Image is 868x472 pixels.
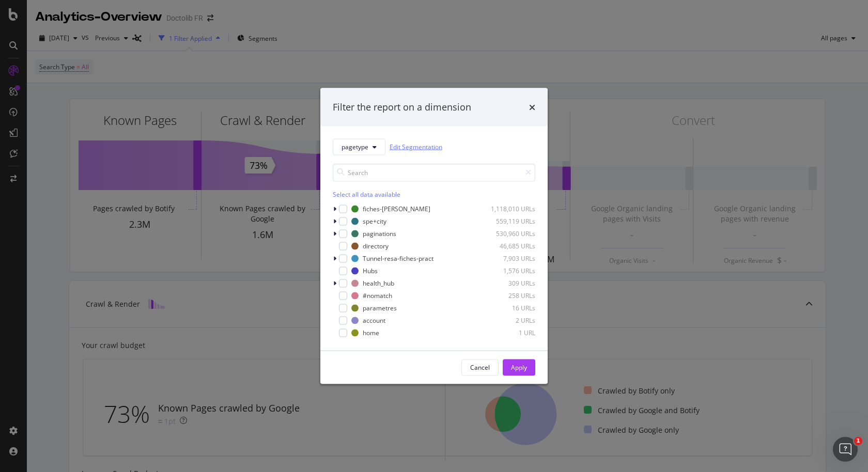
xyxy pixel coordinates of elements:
button: pagetype [333,138,385,155]
div: Select all data available [333,190,535,198]
div: 2 URLs [485,316,535,325]
div: health_hub [363,279,394,288]
div: home [363,328,379,337]
button: Cancel [461,359,499,375]
div: 309 URLs [485,279,535,288]
div: 1,118,010 URLs [485,204,535,213]
div: 16 URLs [485,304,535,312]
div: Hubs [363,266,378,275]
div: fiches-[PERSON_NAME] [363,204,430,213]
div: 1 URL [485,328,535,337]
span: 1 [854,437,862,445]
div: modal [320,88,548,384]
span: pagetype [342,143,368,151]
div: Tunnel-resa-fiches-pract [363,254,433,263]
div: times [529,101,535,114]
iframe: Intercom live chat [833,437,858,462]
div: 1,576 URLs [485,266,535,275]
div: Apply [511,363,527,372]
input: Search [333,163,535,181]
div: paginations [363,229,396,238]
div: #nomatch [363,291,392,300]
div: 258 URLs [485,291,535,300]
div: spe+city [363,217,386,226]
div: account [363,316,385,325]
div: 530,960 URLs [485,229,535,238]
a: Edit Segmentation [390,141,442,152]
button: Apply [503,359,535,375]
div: 7,903 URLs [485,254,535,263]
div: 46,685 URLs [485,242,535,250]
div: 559,119 URLs [485,217,535,226]
div: Filter the report on a dimension [333,101,471,114]
div: Cancel [470,363,490,372]
div: parametres [363,304,397,312]
div: directory [363,242,389,250]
